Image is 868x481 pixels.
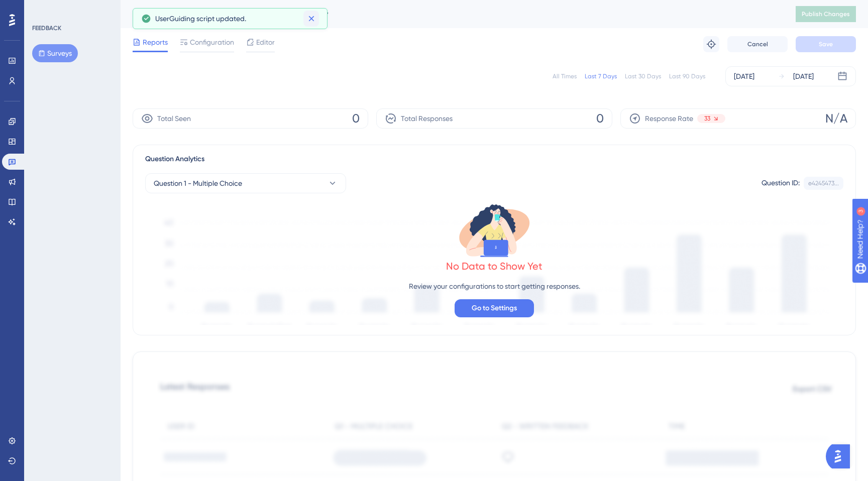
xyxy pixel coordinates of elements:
div: Last 90 Days [669,72,705,80]
span: Total Responses [401,112,453,125]
button: Save [796,36,856,52]
span: UserGuiding script updated. [155,13,246,25]
div: No Data to Show Yet [446,259,542,273]
span: Publish Changes [802,10,850,18]
span: Total Seen [157,112,191,125]
button: Publish Changes [796,6,856,22]
div: Project Dashboard Task Feedback Survey [133,7,771,21]
p: Review your configurations to start getting responses. [409,280,580,292]
button: Question 1 - Multiple Choice [145,173,346,193]
div: Last 30 Days [625,72,661,80]
span: 0 [352,110,360,127]
div: Question ID: [762,177,800,190]
button: Surveys [32,44,78,62]
span: 33 [704,114,710,123]
span: Cancel [747,40,768,48]
button: Go to Settings [455,299,534,317]
span: N/A [825,110,847,127]
div: [DATE] [734,70,754,82]
div: All Times [553,72,577,80]
span: 0 [596,110,604,127]
span: Response Rate [645,112,693,125]
span: Question 1 - Multiple Choice [154,177,242,189]
iframe: UserGuiding AI Assistant Launcher [826,441,856,471]
span: Need Help? [24,3,63,15]
button: Cancel [727,36,788,52]
span: Configuration [190,36,234,48]
div: Last 7 Days [585,72,617,80]
span: Save [819,40,833,48]
div: [DATE] [793,70,814,82]
div: e4245473... [808,179,839,187]
span: Editor [256,36,275,48]
span: Reports [143,36,168,48]
span: Go to Settings [472,302,517,314]
div: FEEDBACK [32,24,61,32]
span: Question Analytics [145,153,204,165]
div: 3 [70,5,73,13]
